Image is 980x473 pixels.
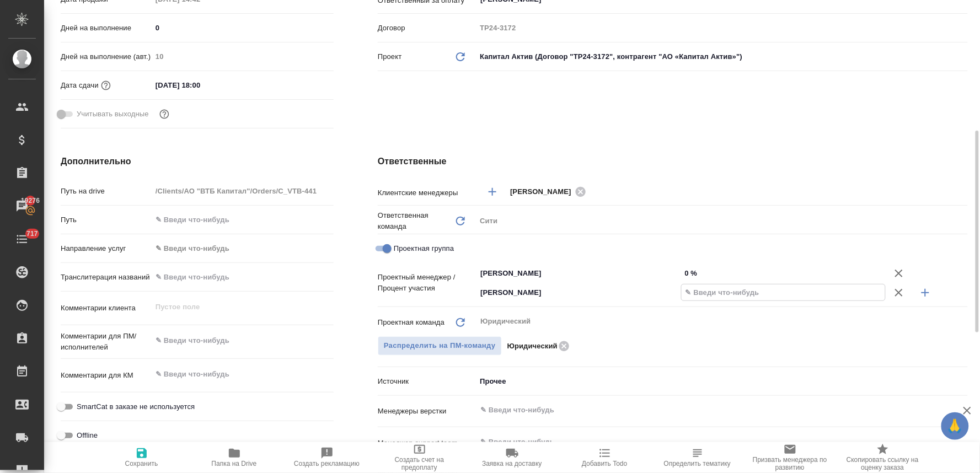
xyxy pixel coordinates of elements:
p: Менеджер support team [378,438,476,449]
button: Распределить на ПМ-команду [378,336,502,356]
span: Offline [77,430,98,441]
p: Путь на drive [61,186,152,197]
span: Распределить на ПМ-команду [384,340,496,352]
div: [PERSON_NAME] [510,185,590,198]
h4: Ответственные [378,155,968,168]
input: ✎ Введи что-нибудь [152,77,248,93]
div: Сити [476,212,968,230]
p: Проектная команда [378,317,445,328]
span: [PERSON_NAME] [510,186,578,197]
a: 717 [3,225,41,253]
h4: Дополнительно [61,155,334,168]
button: Сохранить [95,442,188,473]
span: 19276 [14,195,46,206]
input: Пустое поле [152,183,334,199]
div: Капитал Актив (Договор "ТР24-3172", контрагент "АО «Капитал Актив»") [476,47,968,66]
span: Создать счет на предоплату [380,456,459,471]
input: ✎ Введи что-нибудь [479,404,928,417]
button: Определить тематику [651,442,744,473]
button: Призвать менеджера по развитию [744,442,837,473]
input: Пустое поле [152,49,334,64]
span: Добавить Todo [582,460,627,467]
a: 19276 [3,192,41,220]
button: Open [962,441,964,443]
input: ✎ Введи что-нибудь [152,20,334,36]
p: Направление услуг [61,243,152,254]
span: Скопировать ссылку на оценку заказа [843,456,923,471]
span: 🙏 [946,415,965,438]
span: 717 [20,228,45,239]
p: Транслитерация названий [61,272,152,283]
input: ✎ Введи что-нибудь [152,269,334,285]
span: SmartCat в заказе не используется [77,401,195,412]
p: Юридический [507,341,558,352]
p: Комментарии для ПМ/исполнителей [61,331,152,353]
button: Open [962,191,964,193]
p: Комментарии для КМ [61,370,152,381]
button: 🙏 [941,412,969,440]
button: Заявка на доставку [466,442,559,473]
p: Комментарии клиента [61,303,152,314]
input: ✎ Введи что-нибудь [152,212,334,228]
p: Дата сдачи [61,80,99,91]
span: Проектная группа [394,243,454,254]
p: Клиентские менеджеры [378,187,476,198]
input: ✎ Введи что-нибудь [479,435,928,448]
div: Прочее [476,372,968,391]
input: ✎ Введи что-нибудь [682,284,886,300]
div: ✎ Введи что-нибудь [152,239,334,258]
p: Проект [378,51,402,62]
span: Заявка на доставку [482,460,542,467]
p: Проектный менеджер / Процент участия [378,272,476,294]
p: Договор [378,23,476,34]
p: Путь [61,214,152,225]
p: Менеджеры верстки [378,406,476,417]
button: Скопировать ссылку на оценку заказа [837,442,929,473]
p: Ответственная команда [378,210,454,232]
p: Дней на выполнение [61,23,152,34]
button: Добавить Todo [559,442,651,473]
span: Папка на Drive [212,460,257,467]
button: Open [675,292,677,294]
input: ✎ Введи что-нибудь [681,265,886,281]
span: Сохранить [125,460,158,467]
button: Добавить менеджера [479,179,506,205]
span: В заказе уже есть ответственный ПМ или ПМ группа [378,336,502,356]
span: Учитывать выходные [77,109,149,120]
button: Создать счет на предоплату [373,442,466,473]
button: Open [675,272,677,275]
p: Дней на выполнение (авт.) [61,51,152,62]
input: Пустое поле [476,20,968,36]
span: Создать рекламацию [294,460,360,467]
span: Определить тематику [664,460,731,467]
button: Добавить [912,279,939,306]
button: Выбери, если сб и вс нужно считать рабочими днями для выполнения заказа. [157,107,172,121]
div: ✎ Введи что-нибудь [156,243,320,254]
button: Создать рекламацию [281,442,373,473]
button: Если добавить услуги и заполнить их объемом, то дата рассчитается автоматически [99,78,113,93]
span: Призвать менеджера по развитию [751,456,830,471]
button: Папка на Drive [188,442,281,473]
p: Источник [378,376,476,387]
